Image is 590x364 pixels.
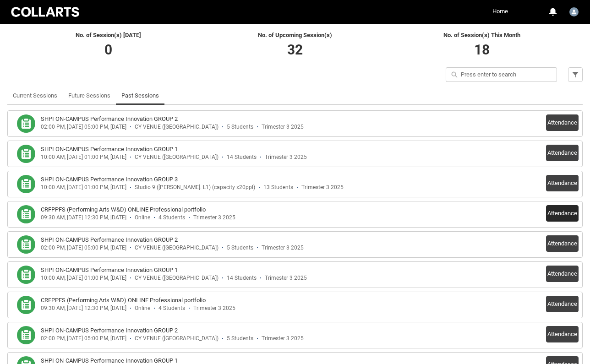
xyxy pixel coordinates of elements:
[158,305,185,312] div: 4 Students
[76,32,141,38] span: No. of Session(s) [DATE]
[68,87,110,105] a: Future Sessions
[569,7,579,16] img: Naomi.Edwards
[262,244,304,251] div: Trimester 3 2025
[41,145,178,154] h3: SHPI ON-CAMPUS Performance Innovation GROUP 1
[546,114,579,131] button: Attendance
[135,335,219,342] div: CY VENUE ([GEOGRAPHIC_DATA])
[121,87,159,105] a: Past Sessions
[193,305,235,312] div: Trimester 3 2025
[158,214,185,221] div: 4 Students
[13,87,57,105] a: Current Sessions
[41,235,178,244] h3: SHPI ON-CAMPUS Performance Innovation GROUP 2
[63,87,116,105] li: Future Sessions
[41,326,178,335] h3: SHPI ON-CAMPUS Performance Innovation GROUP 2
[546,175,579,191] button: Attendance
[263,184,293,191] div: 13 Students
[41,214,126,221] div: 09:30 AM, [DATE] 12:30 PM, [DATE]
[135,214,150,221] div: Online
[41,154,126,161] div: 10:00 AM, [DATE] 01:00 PM, [DATE]
[135,305,150,312] div: Online
[265,275,307,282] div: Trimester 3 2025
[7,87,63,105] li: Current Sessions
[262,335,304,342] div: Trimester 3 2025
[546,326,579,342] button: Attendance
[546,145,579,161] button: Attendance
[193,214,235,221] div: Trimester 3 2025
[227,154,257,161] div: 14 Students
[301,184,344,191] div: Trimester 3 2025
[41,114,178,124] h3: SHPI ON-CAMPUS Performance Innovation GROUP 2
[568,67,583,82] button: Filter
[41,275,126,282] div: 10:00 AM, [DATE] 01:00 PM, [DATE]
[546,205,579,222] button: Attendance
[446,67,557,82] input: Press enter to search
[262,124,304,130] div: Trimester 3 2025
[41,266,178,275] h3: SHPI ON-CAMPUS Performance Innovation GROUP 1
[265,154,307,161] div: Trimester 3 2025
[490,5,510,18] a: Home
[41,175,178,184] h3: SHPI ON-CAMPUS Performance Innovation GROUP 3
[227,275,257,282] div: 14 Students
[227,124,253,130] div: 5 Students
[546,266,579,282] button: Attendance
[135,124,219,130] div: CY VENUE ([GEOGRAPHIC_DATA])
[443,32,520,38] span: No. of Session(s) This Month
[258,32,332,38] span: No. of Upcoming Session(s)
[546,296,579,312] button: Attendance
[41,244,126,251] div: 02:00 PM, [DATE] 05:00 PM, [DATE]
[135,244,219,251] div: CY VENUE ([GEOGRAPHIC_DATA])
[227,335,253,342] div: 5 Students
[135,154,219,161] div: CY VENUE ([GEOGRAPHIC_DATA])
[41,335,126,342] div: 02:00 PM, [DATE] 05:00 PM, [DATE]
[567,4,581,18] button: User Profile Naomi.Edwards
[135,275,219,282] div: CY VENUE ([GEOGRAPHIC_DATA])
[116,87,164,105] li: Past Sessions
[41,296,206,305] h3: CRFPPFS (Performing Arts W&D) ONLINE Professional portfolio
[41,124,126,130] div: 02:00 PM, [DATE] 05:00 PM, [DATE]
[104,42,112,58] span: 0
[287,42,303,58] span: 32
[41,205,206,214] h3: CRFPPFS (Performing Arts W&D) ONLINE Professional portfolio
[474,42,490,58] span: 18
[41,305,126,312] div: 09:30 AM, [DATE] 12:30 PM, [DATE]
[227,244,253,251] div: 5 Students
[135,184,255,191] div: Studio 9 ([PERSON_NAME]. L1) (capacity x20ppl)
[41,184,126,191] div: 10:00 AM, [DATE] 01:00 PM, [DATE]
[546,235,579,252] button: Attendance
